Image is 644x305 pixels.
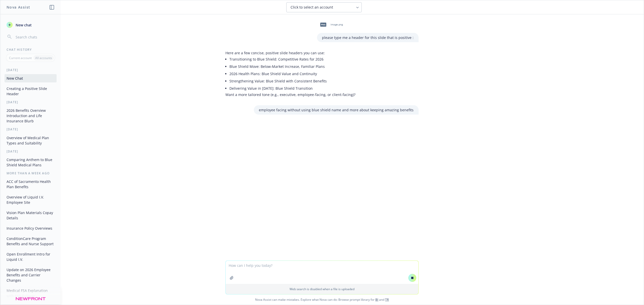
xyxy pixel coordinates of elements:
button: Click to select an account [286,2,362,12]
li: Strengthening Value: Blue Shield with Consistent Benefits [229,77,355,85]
li: Delivering Value in [DATE]: Blue Shield Transition [229,85,355,92]
button: Update on 2026 Employee Benefits and Carrier Changes [5,266,57,284]
a: BI [375,297,378,302]
p: employee facing without using blue shield name and more about keeping amazing benefits [259,107,414,113]
input: Search chats [15,33,55,40]
h1: Nova Assist [7,5,30,10]
a: TR [385,297,389,302]
li: 2026 Health Plans: Blue Shield Value and Continuity [229,70,355,77]
span: image.png [331,23,343,26]
p: please type me a header for this slide that is positive : [322,35,414,40]
div: pngimage.png [317,18,344,31]
li: Transitioning to Blue Shield: Competitive Rates for 2026 [229,56,355,63]
button: Vision Plan Materials Copay Details [5,209,57,222]
p: All accounts [35,56,52,60]
button: Overview of Medical Plan Types and Suitability [5,134,57,147]
div: [DATE] [1,149,61,154]
button: 2026 Benefits Overview Introduction and Life Insurance Blurb [5,106,57,125]
div: More than a week ago [1,171,61,175]
button: Medical FSA Explanation with 660 Rollover [5,286,57,300]
span: New chat [15,22,32,28]
button: Creating a Positive Slide Header [5,84,57,98]
div: [DATE] [1,100,61,104]
button: Comparing Anthem to Blue Shield Medical Plans [5,156,57,169]
button: New chat [5,20,57,29]
button: ConditionCare Program Benefits and Nurse Support [5,234,57,248]
button: Insurance Policy Overviews [5,224,57,232]
span: Click to select an account [291,5,333,10]
span: png [320,23,326,26]
p: Here are a few concise, positive slide headers you can use: [225,50,355,56]
button: Overview of Liquid I.V. Employee Site [5,193,57,207]
button: ACC of Sacramento Health Plan Benefits [5,177,57,191]
div: Chat History [1,47,61,52]
button: Open Enrollment Intro for Liquid I.V. [5,250,57,264]
div: [DATE] [1,68,61,72]
p: Current account [9,56,32,60]
li: Blue Shield Move: Below‑Market Increase, Familiar Plans [229,63,355,70]
button: New Chat [5,74,57,82]
p: Want a more tailored tone (e.g., executive, employee-facing, or client-facing)? [225,92,355,97]
span: Nova Assist can make mistakes. Explore what Nova can do: Browse prompt library for and [2,294,642,305]
div: [DATE] [1,127,61,131]
p: Web search is disabled when a file is uploaded [229,287,415,291]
